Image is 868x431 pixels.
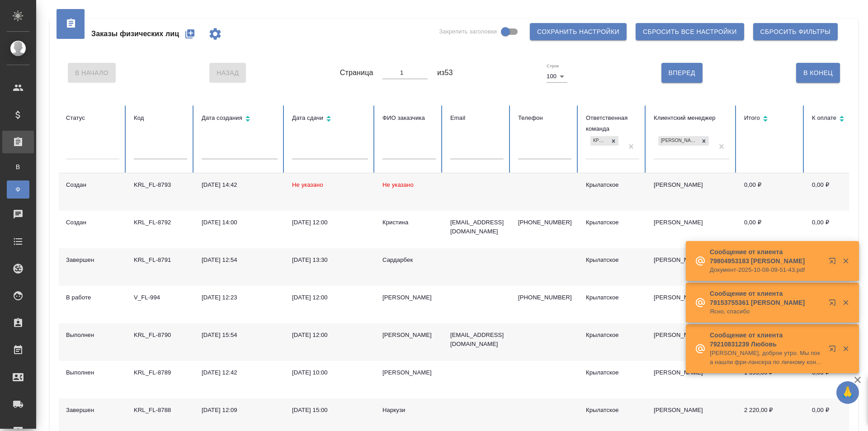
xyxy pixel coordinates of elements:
span: Сбросить фильтры [760,26,830,38]
div: Сардарбек [382,256,436,265]
p: Сообщение от клиента 79804953183 [PERSON_NAME] [710,247,823,265]
div: V_FL-994 [134,293,187,302]
div: Завершен [66,256,119,265]
div: Выполнен [66,368,119,377]
div: Сортировка [202,113,278,126]
td: [PERSON_NAME] [646,361,737,398]
button: Сохранить настройки [530,23,627,40]
span: Не указано [292,181,323,188]
button: Открыть в новой вкладке [823,294,845,315]
div: Крылатское [586,293,639,302]
div: Крылатское [586,406,639,415]
div: KRL_FL-8789 [134,368,187,377]
div: ФИО заказчика [382,113,436,123]
div: Крылатское [586,331,639,340]
div: KRL_FL-8790 [134,331,187,340]
div: Завершен [66,406,119,415]
div: [PERSON_NAME] [382,368,436,377]
button: Сбросить все настройки [636,23,744,40]
div: Сортировка [812,113,865,126]
div: Сортировка [292,113,368,126]
button: Сбросить фильтры [753,23,838,40]
p: [PHONE_NUMBER] [518,293,571,302]
div: [DATE] 14:00 [202,218,278,227]
td: [PERSON_NAME] [646,248,737,286]
div: Крылатское [586,256,639,265]
div: Сортировка [744,113,797,126]
span: В Конец [803,67,833,79]
button: Открыть в новой вкладке [823,340,845,361]
div: [PERSON_NAME] [382,331,436,340]
div: Код [134,113,187,123]
button: В Конец [796,63,840,83]
div: [DATE] 12:00 [292,218,368,227]
div: KRL_FL-8793 [134,180,187,189]
div: Крылатское [586,368,639,377]
div: Крылатское [586,218,639,227]
div: [DATE] 12:09 [202,406,278,415]
a: В [7,158,29,176]
div: [PERSON_NAME] [382,293,436,302]
a: Ф [7,180,29,199]
td: [PERSON_NAME] [646,286,737,323]
div: 100 [547,70,567,83]
span: Сбросить все настройки [643,26,737,38]
div: KRL_FL-8791 [134,256,187,265]
button: Закрыть [836,345,855,353]
p: [EMAIL_ADDRESS][DOMAIN_NAME] [450,218,504,236]
div: [DATE] 12:42 [202,368,278,377]
div: [PERSON_NAME] [658,136,699,146]
td: [PERSON_NAME] [646,173,737,211]
div: Крылатское [586,180,639,189]
div: Телефон [518,113,571,123]
div: [DATE] 14:42 [202,180,278,189]
span: Заказы физических лиц [91,28,179,39]
button: Создать [179,23,201,45]
div: В работе [66,293,119,302]
td: 0,00 ₽ [737,173,805,211]
button: Закрыть [836,298,855,307]
button: Вперед [661,63,703,83]
div: [DATE] 12:00 [292,331,368,340]
div: Создан [66,180,119,189]
div: Клиентский менеджер [654,113,730,123]
div: Статус [66,113,119,123]
div: [DATE] 12:00 [292,293,368,302]
div: [DATE] 12:54 [202,256,278,265]
p: Сообщение от клиента 79153755361 [PERSON_NAME] [710,289,823,307]
div: Создан [66,218,119,227]
label: Строк [547,64,559,68]
div: [DATE] 15:00 [292,406,368,415]
button: Закрыть [836,257,855,265]
div: Наркузи [382,406,436,415]
span: Закрепить заголовки [439,27,497,36]
span: Ф [11,185,25,194]
td: [PERSON_NAME] [646,323,737,361]
div: Крылатское [590,136,609,146]
span: Не указано [382,181,414,188]
p: Ясно, спасибо [710,307,823,316]
p: Документ-2025-10-08-09-51-43.pdf [710,265,823,275]
button: Открыть в новой вкладке [823,252,845,274]
span: Сохранить настройки [537,26,619,38]
p: [EMAIL_ADDRESS][DOMAIN_NAME] [450,331,504,349]
div: [DATE] 13:30 [292,256,368,265]
div: [DATE] 12:23 [202,293,278,302]
p: [PHONE_NUMBER] [518,218,571,227]
div: [DATE] 15:54 [202,331,278,340]
p: [PERSON_NAME], доброе утро. Мы пока нашли фри-лансера по личному контактам. Стоимость значительно... [710,349,823,367]
span: из 53 [437,67,453,78]
td: 0,00 ₽ [737,211,805,248]
div: [DATE] 10:00 [292,368,368,377]
div: Email [450,113,504,123]
span: В [11,162,25,171]
div: KRL_FL-8788 [134,406,187,415]
div: Ответственная команда [586,113,639,134]
span: Страница [340,67,373,78]
span: Вперед [669,67,695,79]
p: Сообщение от клиента 79210831239 Любовь [710,331,823,349]
td: [PERSON_NAME] [646,211,737,248]
div: KRL_FL-8792 [134,218,187,227]
div: Кристина [382,218,436,227]
div: Выполнен [66,331,119,340]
